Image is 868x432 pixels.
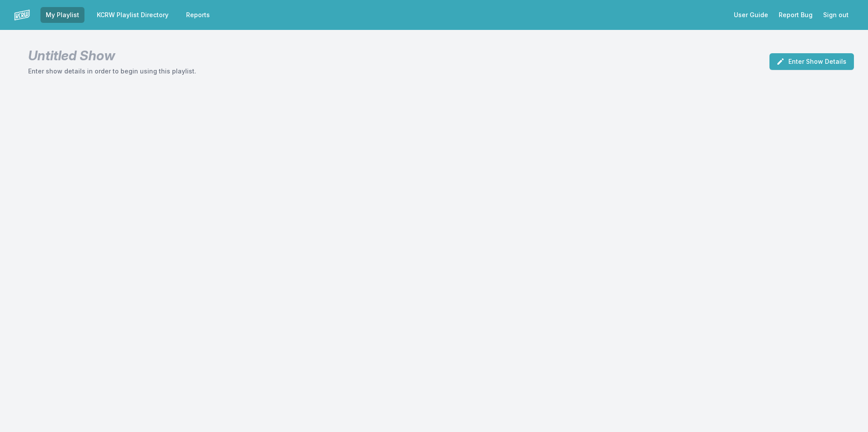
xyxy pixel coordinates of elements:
[92,7,174,23] a: KCRW Playlist Directory
[28,67,196,76] p: Enter show details in order to begin using this playlist.
[769,53,854,70] button: Enter Show Details
[729,7,773,23] a: User Guide
[28,48,196,63] h1: Untitled Show
[40,7,84,23] a: My Playlist
[818,7,854,23] button: Sign out
[14,7,30,23] img: logo-white-87cec1fa9cbef997252546196dc51331.png
[773,7,818,23] a: Report Bug
[181,7,215,23] a: Reports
